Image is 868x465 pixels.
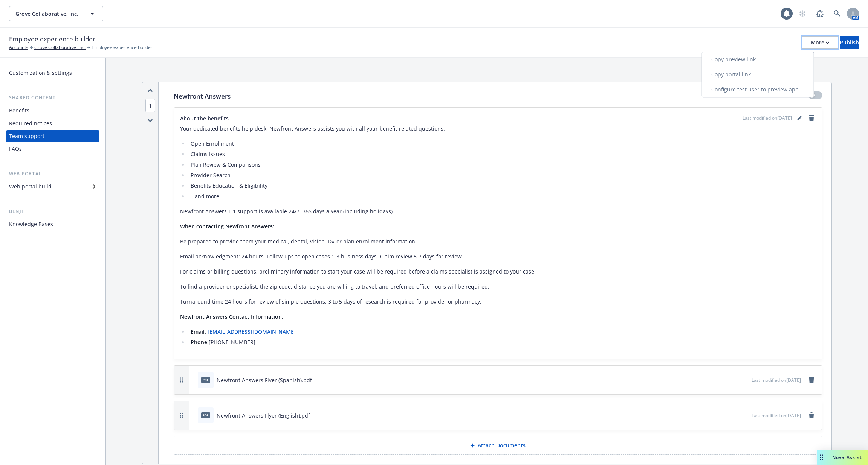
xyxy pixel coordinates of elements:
a: remove [807,114,816,123]
a: Grove Collaborative, Inc. [34,44,86,51]
span: pdf [201,412,210,418]
span: pdf [201,377,210,383]
a: Customization & settings [6,67,99,79]
p: Turnaround time 24 hours for review of simple questions. 3 to 5 days of research is required for ... [180,297,816,306]
div: Benji [6,208,99,215]
li: Provider Search [188,171,816,180]
a: editPencil [795,114,804,123]
p: To find a provider or specialist, the zip code, distance you are willing to travel, and preferred... [180,282,816,291]
button: More [802,36,838,49]
a: Team support [6,130,99,142]
button: Grove Collaborative, Inc. [9,6,103,21]
li: [PHONE_NUMBER] [188,338,816,347]
span: Last modified on [DATE] [752,377,801,383]
span: Employee experience builder [9,34,95,44]
div: More [811,37,829,48]
button: 1 [145,102,155,109]
a: Required notices [6,117,99,129]
a: remove [807,375,816,384]
li: Benefits Education & Eligibility [188,181,816,190]
div: Customization & settings [9,67,72,79]
a: Start snowing [795,6,810,21]
button: Nova Assist [817,450,868,465]
span: About the benefits [180,114,229,122]
div: Required notices [9,117,52,129]
div: Benefits [9,105,29,117]
span: Last modified on [DATE] [743,115,792,122]
a: Copy portal link [702,67,814,82]
button: preview file [742,376,749,384]
p: Newfront Answers 1:1 support is available 24/7, 365 days a year (including holidays). [180,207,816,216]
a: Report a Bug [812,6,827,21]
a: [EMAIL_ADDRESS][DOMAIN_NAME] [208,328,296,335]
a: Configure test user to preview app [702,82,814,97]
span: Last modified on [DATE] [752,412,801,419]
button: download file [730,376,736,384]
div: Knowledge Bases [9,218,53,230]
strong: Email: [191,328,206,335]
strong: Newfront Answers Contact Information: [180,313,283,320]
a: Benefits [6,105,99,117]
a: Knowledge Bases [6,218,99,230]
div: Publish [840,37,859,48]
a: remove [807,411,816,420]
li: Open Enrollment [188,139,816,148]
div: Shared content [6,94,99,102]
a: FAQs [6,143,99,155]
p: Be prepared to provide them your medical, dental, vision ID# or plan enrollment information [180,237,816,246]
p: Newfront Answers [174,91,231,101]
button: Publish [840,36,859,49]
button: preview file [742,412,749,419]
div: Newfront Answers Flyer (Spanish).pdf [217,376,312,384]
a: Copy preview link [702,52,814,67]
span: Nova Assist [832,454,862,460]
span: Employee experience builder [92,44,153,51]
span: 1 [145,99,155,112]
strong: When contacting Newfront Answers: [180,223,274,230]
a: Search [830,6,845,21]
li: …and more [188,192,816,201]
div: Newfront Answers Flyer (English).pdf [217,412,310,419]
strong: Phone: [191,339,209,346]
div: Drag to move [817,450,826,465]
button: Attach Documents [174,436,822,455]
p: For claims or billing questions, preliminary information to start your case will be required befo... [180,267,816,276]
div: FAQs [9,143,22,155]
div: Web portal builder [9,181,56,193]
li: Plan Review & Comparisons [188,160,816,169]
li: Claims Issues [188,150,816,159]
a: Accounts [9,44,28,51]
p: Your dedicated benefits help desk! Newfront Answers assists you with all your benefit-related que... [180,124,816,133]
a: Web portal builder [6,181,99,193]
button: download file [730,412,736,419]
span: Grove Collaborative, Inc. [15,10,81,18]
p: Attach Documents [478,442,526,449]
div: Web portal [6,170,99,178]
p: Email acknowledgment: 24 hours. Follow-ups to open cases 1-3 business days. Claim review 5-7 days... [180,252,816,261]
div: Team support [9,130,44,142]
